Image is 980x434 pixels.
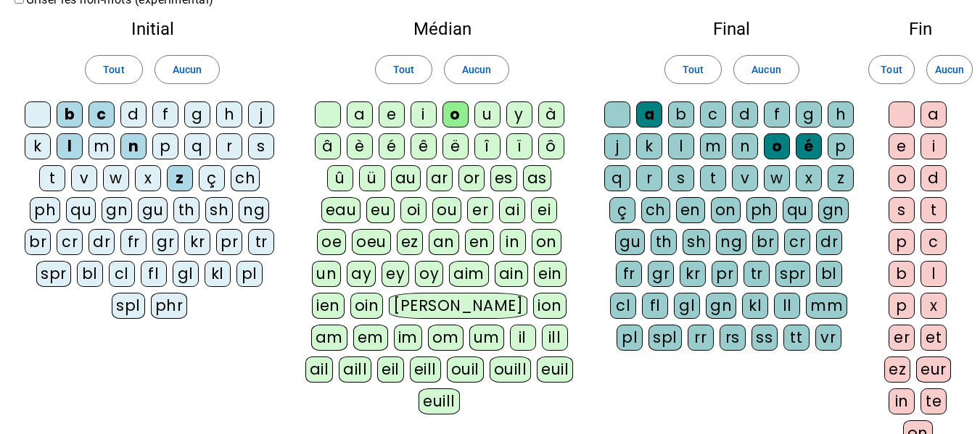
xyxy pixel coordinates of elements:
div: a [347,101,373,128]
div: on [532,229,561,255]
h2: Médian [305,20,579,38]
div: oin [350,293,384,319]
div: m [88,133,115,159]
div: te [921,388,947,414]
div: kr [680,261,706,287]
div: ë [442,133,469,159]
div: q [604,165,630,191]
div: au [391,165,421,191]
div: am [311,325,347,351]
div: as [523,165,551,191]
span: Aucun [935,61,964,78]
div: v [71,165,97,191]
div: i [921,133,947,159]
div: è [347,133,373,159]
div: ou [432,197,461,223]
div: ph [30,197,60,223]
button: Aucun [926,55,973,84]
div: eur [916,356,951,383]
div: tt [783,325,810,351]
div: eil [377,356,404,383]
div: th [651,229,677,255]
div: fl [642,293,668,319]
div: dr [88,229,115,255]
div: x [796,165,822,191]
div: cr [784,229,810,255]
div: ng [239,197,269,223]
div: ç [609,197,635,223]
h2: Fin [884,20,957,38]
div: h [828,101,854,128]
div: gr [152,229,178,255]
div: kr [184,229,210,255]
div: er [889,325,915,351]
div: gr [648,261,674,287]
div: oi [400,197,427,223]
div: o [889,165,915,191]
div: u [474,101,501,128]
div: é [379,133,405,159]
div: p [828,133,854,159]
div: oy [415,261,443,287]
div: x [921,293,947,319]
div: pl [617,325,643,351]
span: Aucun [173,61,202,78]
div: bl [77,261,103,287]
div: g [796,101,822,128]
div: d [732,101,758,128]
button: Tout [375,55,432,84]
div: oe [317,229,346,255]
div: gn [102,197,132,223]
div: é [796,133,822,159]
div: b [57,101,83,128]
span: Tout [683,61,704,78]
div: ouill [490,356,531,383]
div: eu [366,197,395,223]
span: Tout [393,61,414,78]
div: l [668,133,694,159]
div: euill [419,388,459,414]
div: un [312,261,341,287]
div: on [711,197,741,223]
div: qu [66,197,96,223]
div: h [216,101,242,128]
div: p [889,293,915,319]
div: spr [36,261,71,287]
div: gl [173,261,199,287]
div: sh [205,197,233,223]
div: c [88,101,115,128]
div: ü [359,165,385,191]
div: v [732,165,758,191]
div: ei [531,197,557,223]
div: ion [533,293,567,319]
div: ê [411,133,437,159]
div: rr [688,325,714,351]
button: Tout [664,55,722,84]
div: in [500,229,526,255]
div: fr [120,229,147,255]
div: pr [712,261,738,287]
div: s [668,165,694,191]
div: br [752,229,778,255]
div: vr [815,325,841,351]
div: z [167,165,193,191]
div: ain [495,261,529,287]
div: b [668,101,694,128]
div: gu [138,197,168,223]
div: ien [312,293,345,319]
div: gu [615,229,645,255]
div: l [921,261,947,287]
div: ay [347,261,376,287]
div: spr [775,261,810,287]
div: gn [818,197,849,223]
div: n [732,133,758,159]
div: s [248,133,274,159]
div: dr [816,229,842,255]
div: ss [752,325,778,351]
div: in [889,388,915,414]
div: br [25,229,51,255]
div: eill [410,356,441,383]
div: d [921,165,947,191]
div: ô [538,133,564,159]
div: m [700,133,726,159]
